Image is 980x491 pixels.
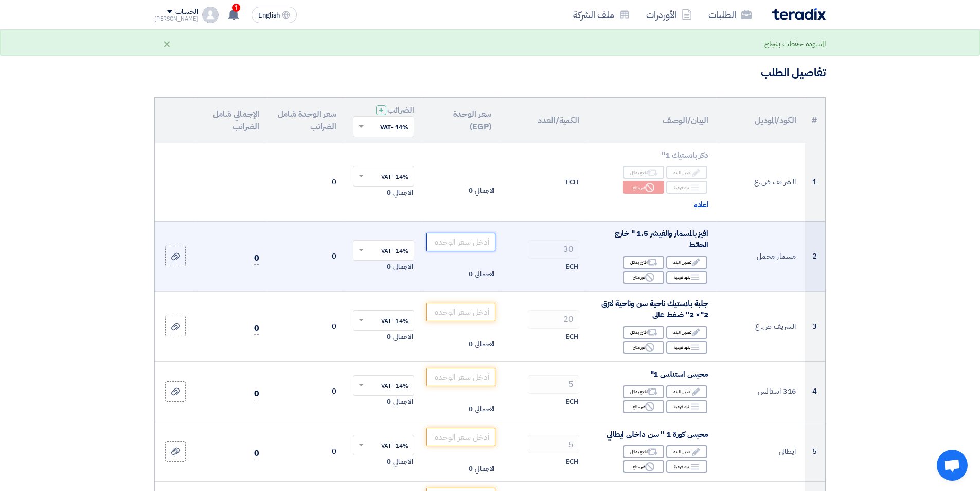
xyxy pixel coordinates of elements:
[565,332,578,342] span: ECH
[202,7,219,23] img: profile_test.png
[662,149,708,161] span: دكر بلاستيك 1"
[267,421,345,482] td: 0
[475,404,494,414] span: الاجمالي
[475,464,494,474] span: الاجمالي
[805,98,825,143] th: #
[353,435,414,455] ng-select: VAT
[254,447,259,460] span: 0
[717,291,805,361] td: الشريف ض.ع
[267,221,345,291] td: 0
[601,298,708,321] span: جلبة بلاستيك ناحية سن وناحية لازق 2"× 2" ضغط عالى
[393,456,413,467] span: الاجمالي
[267,143,345,222] td: 0
[717,361,805,421] td: 316 استالس
[623,460,664,473] div: غير متاح
[666,341,707,354] div: بنود فرعية
[387,188,391,198] span: 0
[565,177,578,188] span: ECH
[623,400,664,413] div: غير متاح
[258,12,280,19] span: English
[805,291,825,361] td: 3
[607,429,708,440] span: محبس كورة 1 " سن داخلى ايطالي
[623,256,664,269] div: اقترح بدائل
[353,240,414,261] ng-select: VAT
[666,166,707,179] div: تعديل البند
[469,185,473,196] span: 0
[422,98,500,143] th: سعر الوحدة (EGP)
[772,8,826,20] img: Teradix logo
[666,385,707,398] div: تعديل البند
[694,199,709,211] span: اعاده
[805,221,825,291] td: 2
[393,332,413,342] span: الاجمالي
[717,221,805,291] td: مسمار محمل
[623,326,664,339] div: اقترح بدائل
[700,3,760,27] a: الطلبات
[387,332,391,342] span: 0
[805,361,825,421] td: 4
[666,271,707,284] div: بنود فرعية
[623,166,664,179] div: اقترح بدائل
[666,400,707,413] div: بنود فرعية
[666,256,707,269] div: تعديل البند
[196,98,267,143] th: الإجمالي شامل الضرائب
[565,456,578,467] span: ECH
[254,322,259,335] span: 0
[393,262,413,272] span: الاجمالي
[623,341,664,354] div: غير متاح
[623,385,664,398] div: اقترح بدائل
[565,262,578,272] span: ECH
[565,397,578,407] span: ECH
[353,166,414,187] ng-select: VAT
[267,361,345,421] td: 0
[469,339,473,349] span: 0
[615,228,708,251] span: افيز بالمسمار والفيشر 1.5 " خارج الحائط
[528,435,579,453] input: RFQ_STEP1.ITEMS.2.AMOUNT_TITLE
[650,368,709,380] span: محبس استنلس 1"
[623,181,664,194] div: غير متاح
[623,445,664,458] div: اقترح بدائل
[345,98,422,143] th: الضرائب
[565,3,638,27] a: ملف الشركة
[267,291,345,361] td: 0
[717,98,805,143] th: الكود/الموديل
[426,428,496,446] input: أدخل سعر الوحدة
[805,143,825,222] td: 1
[353,310,414,331] ng-select: VAT
[387,262,391,272] span: 0
[638,3,700,27] a: الأوردرات
[393,188,413,198] span: الاجمالي
[469,269,473,279] span: 0
[475,185,494,196] span: الاجمالي
[587,98,717,143] th: البيان/الوصف
[426,368,496,386] input: أدخل سعر الوحدة
[154,65,826,81] h3: تفاصيل الطلب
[254,387,259,400] span: 0
[232,4,240,12] span: 1
[379,104,384,116] span: +
[805,421,825,482] td: 5
[252,7,297,23] button: English
[500,98,587,143] th: الكمية/العدد
[764,38,826,50] div: المسوده حفظت بنجاح
[175,8,198,16] div: الحساب
[666,460,707,473] div: بنود فرعية
[426,233,496,251] input: أدخل سعر الوحدة
[717,143,805,222] td: الشر يف ض.ع
[623,271,664,284] div: غير متاح
[387,456,391,467] span: 0
[469,464,473,474] span: 0
[267,98,345,143] th: سعر الوحدة شامل الضرائب
[666,445,707,458] div: تعديل البند
[154,16,198,22] div: [PERSON_NAME]
[163,38,171,50] div: ×
[254,252,259,265] span: 0
[393,397,413,407] span: الاجمالي
[666,181,707,194] div: بنود فرعية
[475,339,494,349] span: الاجمالي
[353,375,414,396] ng-select: VAT
[475,269,494,279] span: الاجمالي
[387,397,391,407] span: 0
[426,303,496,321] input: أدخل سعر الوحدة
[666,326,707,339] div: تعديل البند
